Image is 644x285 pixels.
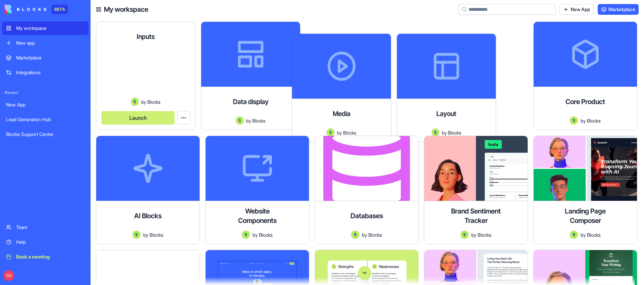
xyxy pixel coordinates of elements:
a: New App [559,4,594,15]
button: Launch [101,111,174,125]
div: New app [16,40,85,46]
a: My workspace [2,21,89,35]
a: InputsAvatarbyBlocksLaunch [96,21,200,130]
img: Avatar [351,231,359,239]
img: Avatar [432,129,439,137]
img: Avatar [327,129,334,137]
h4: Brand Sentiment Tracker [449,206,503,225]
button: Scroll to bottom [358,266,371,280]
a: BETA [5,5,68,14]
span: GS [3,270,14,281]
h4: Data display [233,97,268,106]
a: DatabasesAvatarbyBlocks [315,136,419,244]
span: Blocks [343,129,356,136]
span: by [337,129,342,136]
span: by [442,129,446,136]
img: Avatar [132,231,141,239]
a: Integrations [2,66,89,79]
span: Blocks [147,98,160,105]
a: Marketplace [598,4,639,15]
div: Marketplace [16,54,85,61]
span: Blocks [587,231,601,238]
span: Blocks [252,117,265,124]
a: Blocks Support Center [2,128,89,141]
span: Blocks [587,117,601,124]
a: Marketplace [2,51,89,64]
span: Recent [2,90,89,95]
h4: Layout [436,109,456,118]
h4: Inputs [137,32,155,41]
span: by [581,117,586,124]
a: Data displayAvatarbyBlocks [205,21,309,130]
h4: Databases [351,211,383,221]
span: by [246,117,251,124]
a: Help [2,235,89,249]
span: by [253,231,258,238]
img: logo [5,5,46,14]
a: Website ComponentsAvatarbyBlocks [205,136,309,244]
span: by [143,231,148,238]
img: Avatar [570,116,578,125]
img: Avatar [242,231,250,239]
div: Help [16,239,85,245]
a: LayoutAvatarbyBlocks [424,21,528,130]
a: New app [2,36,89,50]
span: by [141,98,146,105]
h4: Landing Page Composer [558,206,612,225]
span: Blocks [150,231,163,238]
span: Blocks [368,231,382,238]
a: New App [2,98,89,111]
a: Team [2,221,89,234]
div: Integrations [16,69,85,76]
span: by [362,231,367,238]
span: Blocks [448,129,461,136]
span: by [581,231,586,238]
h4: Website Components [230,206,284,225]
a: MediaAvatarbyBlocks [315,21,419,130]
h4: My workspace [104,5,148,14]
h4: AI Blocks [134,211,162,221]
div: My workspace [16,25,85,32]
div: BETA [52,5,68,14]
img: Avatar [236,116,244,125]
h4: Media [333,109,351,118]
span: Blocks [478,231,491,238]
img: Avatar [570,231,578,239]
img: Avatar [461,231,469,239]
h4: Core Product [566,97,605,106]
a: Book a meeting [2,250,89,264]
a: Core ProductAvatarbyBlocks [533,21,637,130]
div: New App [6,101,85,108]
div: Lead Generation Hub [6,116,85,123]
div: Team [16,224,85,231]
a: Landing Page ComposerAvatarbyBlocks [533,136,637,244]
div: Blocks Support Center [6,131,85,138]
img: Avatar [131,98,139,106]
a: Brand Sentiment TrackerAvatarbyBlocks [424,136,528,244]
span: Blocks [259,231,273,238]
span: by [471,231,476,238]
a: AI BlocksAvatarbyBlocks [96,136,200,244]
div: Book a meeting [16,253,85,260]
a: Lead Generation Hub [2,113,89,126]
